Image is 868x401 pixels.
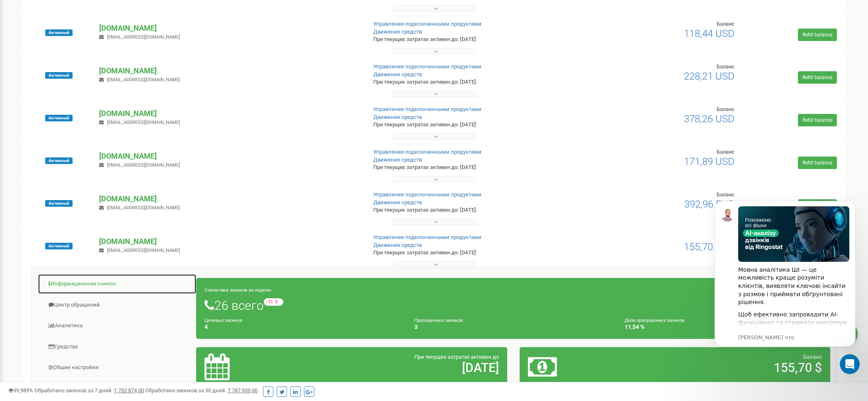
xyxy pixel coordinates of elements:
[45,243,73,249] span: Активный
[100,117,145,127] span: Clear all and close
[204,287,271,293] small: Статистика звонков за неделю
[630,361,822,374] h2: 155,70 $
[717,21,734,27] span: Баланс
[684,70,734,82] span: 228,21 USD
[34,387,144,394] span: Обработано звонков за 7 дней :
[107,120,180,125] span: [EMAIL_ADDRESS][DOMAIN_NAME]
[107,248,180,253] span: [EMAIL_ADDRESS][DOMAIN_NAME]
[45,200,73,207] span: Активный
[21,36,155,53] input: Untitled
[717,149,734,155] span: Баланс
[38,56,75,63] span: Clip a bookmark
[204,298,822,312] h1: 26 всего
[684,198,734,210] span: 392,96 EUR
[414,324,612,330] h4: 3
[34,358,62,368] span: Inbox Panel
[373,164,565,172] p: При текущих затратах активен до: [DATE]
[107,77,180,82] span: [EMAIL_ADDRESS][DOMAIN_NAME]
[373,191,481,198] a: Управление подключенными продуктами
[99,151,360,162] p: [DOMAIN_NAME]
[107,162,180,168] span: [EMAIL_ADDRESS][DOMAIN_NAME]
[307,361,499,374] h2: [DATE]
[38,82,65,89] span: Clip a block
[373,114,422,120] a: Движение средств
[107,34,180,40] span: [EMAIL_ADDRESS][DOMAIN_NAME]
[625,324,822,330] h4: 11,54 %
[373,249,565,257] p: При текущих затратах активен до: [DATE]
[45,157,73,164] span: Активный
[717,63,734,70] span: Баланс
[373,29,422,35] a: Движение средств
[373,63,481,70] a: Управление подключенными продуктами
[684,28,734,39] span: 118,44 USD
[414,354,499,360] span: При текущих затратах активен до
[204,318,242,323] small: Целевых звонков
[373,121,565,129] p: При текущих затратах активен до: [DATE]
[798,157,837,169] a: Refill balance
[373,199,422,205] a: Движение средств
[684,241,734,253] span: 155,70 USD
[38,295,197,315] a: Центр обращений
[798,71,837,84] a: Refill balance
[8,387,33,394] span: 99,989%
[228,387,258,394] u: 7 787 559,00
[99,108,360,119] p: [DOMAIN_NAME]
[373,71,422,77] a: Движение средств
[145,387,258,394] span: Обработано звонков за 30 дней :
[24,92,151,106] button: Clip a screenshot
[99,23,360,34] p: [DOMAIN_NAME]
[39,11,54,18] span: xTiles
[373,21,481,27] a: Управление подключенными продуктами
[373,242,422,248] a: Движение средств
[45,72,73,79] span: Активный
[45,115,73,121] span: Активный
[373,36,565,43] p: При текущих затратах активен до: [DATE]
[798,29,837,41] a: Refill balance
[38,96,76,102] span: Clip a screenshot
[414,318,463,323] small: Пропущенных звонков
[99,193,360,204] p: [DOMAIN_NAME]
[625,318,684,323] small: Доля пропущенных звонков
[38,274,197,294] a: Информационная панель
[24,66,151,79] button: Clip a selection (Select text first)
[373,106,481,112] a: Управление подключенными продуктами
[264,298,283,306] small: -11
[798,114,837,126] a: Refill balance
[38,337,197,357] a: Средства
[684,156,734,167] span: 171,89 USD
[204,324,402,330] h4: 4
[114,387,144,394] u: 1 752 874,00
[702,188,868,379] iframe: Intercom notifications сообщение
[684,113,734,125] span: 378,26 USD
[38,316,197,336] a: Аналитика
[373,157,422,163] a: Движение средств
[24,53,151,66] button: Clip a bookmark
[107,205,180,210] span: [EMAIL_ADDRESS][DOMAIN_NAME]
[45,29,73,36] span: Активный
[99,65,360,76] p: [DOMAIN_NAME]
[373,78,565,86] p: При текущих затратах активен до: [DATE]
[38,379,197,399] a: Виртуальная АТС
[99,236,360,247] p: [DOMAIN_NAME]
[840,354,860,374] iframe: Intercom live chat
[373,234,481,240] a: Управление подключенными продуктами
[373,206,565,214] p: При текущих затратах активен до: [DATE]
[38,358,197,378] a: Общие настройки
[717,106,734,112] span: Баланс
[38,69,111,76] span: Clip a selection (Select text first)
[373,149,481,155] a: Управление подключенными продуктами
[24,79,151,92] button: Clip a block
[21,347,150,356] div: Destination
